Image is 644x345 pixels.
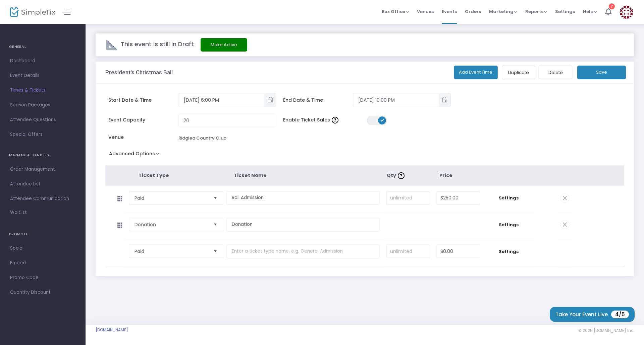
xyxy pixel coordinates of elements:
span: Event Capacity [108,116,178,123]
span: Venue [108,134,178,141]
span: Help [583,8,597,15]
span: Event Details [10,71,75,80]
button: Select [211,218,220,231]
span: This event is still in Draft [121,40,194,48]
span: Times & Tickets [10,86,75,95]
span: Venues [417,3,434,20]
span: ON [380,118,384,122]
span: Donation [135,221,208,228]
input: unlimited [387,245,430,258]
input: Price [437,245,480,258]
button: Delete [539,66,572,79]
span: Enable Ticket Sales [283,116,367,123]
button: Add Event Time [454,66,498,79]
button: Toggle popup [439,93,450,107]
button: Take Your Event Live4/5 [550,307,635,322]
img: question-mark [398,172,405,179]
span: Events [442,3,457,20]
h4: MANAGE ATTENDEES [9,149,76,162]
span: Waitlist [10,209,27,216]
span: Settings [487,248,531,255]
input: Enter a ticket type name. e.g. General Admission [226,191,380,205]
div: 7 [609,3,615,9]
span: Qty [387,172,406,179]
button: Select [211,245,220,258]
span: Marketing [489,8,517,15]
button: Advanced Options [105,149,166,161]
span: Orders [465,3,481,20]
h4: GENERAL [9,40,76,54]
span: Quantity Discount [10,288,75,297]
span: Settings [487,195,531,201]
button: Toggle popup [264,93,276,107]
span: Ticket Type [139,172,169,179]
button: Save [577,66,626,79]
button: Make Active [201,38,247,52]
h4: PROMOTE [9,228,76,241]
span: Special Offers [10,130,75,139]
input: Enter donation name [226,218,380,232]
span: Attendee Communication [10,194,75,203]
span: End Date & Time [283,97,353,104]
h3: President's Christmas Ball [105,69,173,76]
span: Paid [135,248,208,255]
span: Reports [525,8,547,15]
span: Settings [555,3,575,20]
button: Select [211,192,220,204]
div: Ridglea Country Club [178,135,226,142]
span: Box Office [382,8,409,15]
a: [DOMAIN_NAME] [96,327,128,333]
span: Price [439,172,452,179]
img: question-mark [332,117,338,123]
span: Embed [10,259,75,267]
span: Attendee Questions [10,115,75,124]
span: Settings [487,222,531,228]
input: Price [437,192,480,204]
span: Order Management [10,165,75,174]
input: Select date & time [353,95,439,106]
span: Promo Code [10,273,75,282]
span: 4/5 [611,311,629,318]
button: Duplicate [502,66,535,79]
span: Season Packages [10,101,75,109]
span: Attendee List [10,180,75,188]
span: Paid [135,195,208,201]
input: Enter a ticket type name. e.g. General Admission [226,245,380,258]
span: Ticket Name [234,172,267,179]
input: Select date & time [179,95,264,106]
span: Start Date & Time [108,97,178,104]
span: Dashboard [10,57,75,65]
span: © 2025 [DOMAIN_NAME] Inc. [578,328,634,333]
span: Social [10,244,75,253]
input: unlimited [387,192,430,204]
img: draft-event.png [106,39,117,51]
